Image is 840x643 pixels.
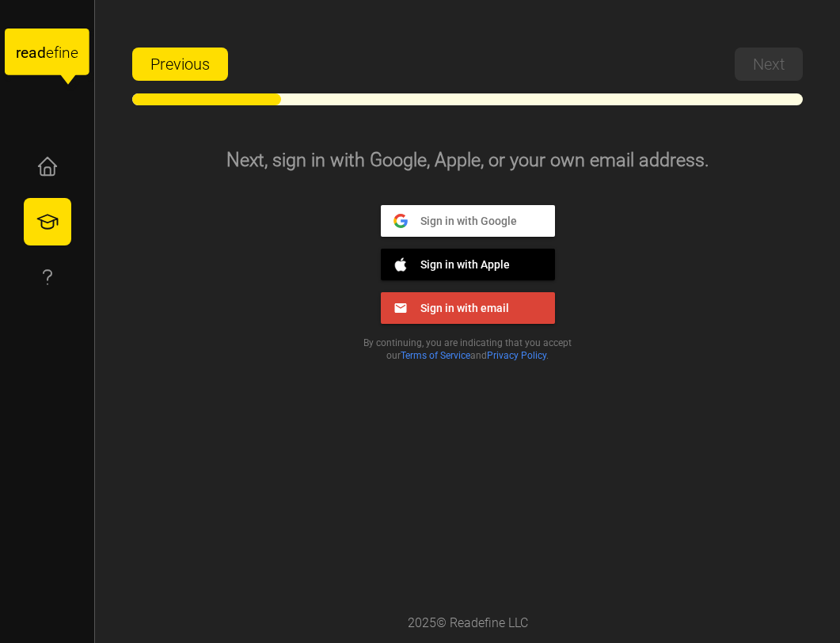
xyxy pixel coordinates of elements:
tspan: r [16,44,21,62]
button: Previous [132,48,228,81]
button: Sign in with email [381,292,555,324]
p: By continuing, you are indicating that you accept our and . [344,337,591,362]
tspan: n [63,44,71,62]
span: Next [753,48,785,80]
button: Next [735,48,803,81]
span: Sign in with Google [408,213,517,227]
span: Previous [150,48,210,80]
button: Sign in with Google [381,205,555,237]
tspan: e [21,44,29,62]
tspan: d [37,44,46,62]
span: Sign in with Apple [408,257,510,271]
div: 2025 © Readefine LLC [400,606,536,641]
a: readefine [5,13,89,99]
tspan: e [46,44,54,62]
tspan: i [59,44,62,62]
tspan: f [54,44,59,62]
tspan: a [29,44,36,62]
a: Terms of Service [401,350,470,361]
span: Sign in with email [408,300,509,314]
a: Privacy Policy [487,350,546,361]
h3: Next, sign in with Google, Apple, or your own email address. [132,147,803,173]
button: Sign in with Apple [381,249,555,280]
tspan: e [70,44,78,62]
